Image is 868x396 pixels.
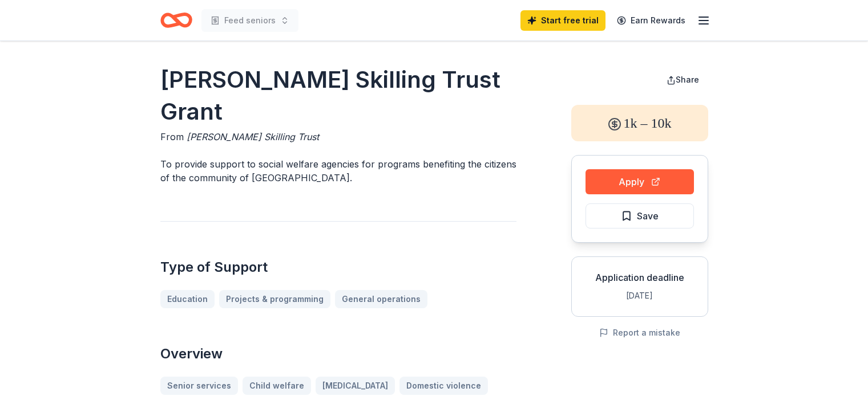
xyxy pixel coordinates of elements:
[160,64,516,128] h1: [PERSON_NAME] Skilling Trust Grant
[160,345,516,363] h2: Overview
[586,169,694,194] button: Apply
[335,290,427,308] a: General operations
[586,203,694,228] button: Save
[610,10,692,31] a: Earn Rewards
[219,290,330,308] a: Projects & programming
[224,14,276,27] span: Feed seniors
[160,258,516,276] h2: Type of Support
[599,326,680,340] button: Report a mistake
[201,9,298,32] button: Feed seniors
[571,105,708,141] div: 1k – 10k
[160,290,215,308] a: Education
[676,75,699,84] span: Share
[637,209,659,223] span: Save
[581,271,699,284] div: Application deadline
[520,10,605,31] a: Start free trial
[657,68,708,91] button: Share
[160,157,516,185] p: To provide support to social welfare agencies for programs benefiting the citizens of the communi...
[187,131,319,142] span: [PERSON_NAME] Skilling Trust
[160,7,192,34] a: Home
[160,130,516,144] div: From
[581,289,699,303] div: [DATE]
